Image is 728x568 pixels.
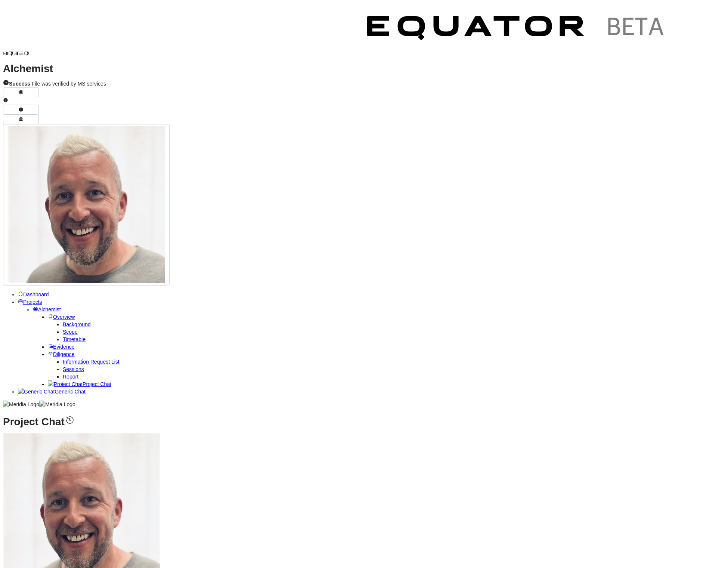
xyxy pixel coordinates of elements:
[18,299,42,305] a: Projects
[8,126,165,283] img: Profile Icon
[53,351,75,357] span: Diligence
[39,401,75,408] img: Meridia Logo
[38,306,61,312] span: Alchemist
[354,3,679,56] img: Customer Logo
[29,3,354,56] img: Customer Logo
[9,81,30,87] strong: Success
[18,388,55,395] img: Generic Chat
[18,291,49,297] a: Dashboard
[3,65,725,72] h1: Alchemist
[23,291,49,297] span: Dashboard
[55,389,85,395] span: Generic Chat
[53,314,75,320] span: Overview
[48,351,75,357] a: Diligence
[18,389,86,395] a: Generic ChatGeneric Chat
[9,81,106,87] span: File was verified by MS services
[63,359,120,365] a: Information Request List
[48,380,83,388] img: Project Chat
[63,366,84,372] a: Sessions
[3,401,39,408] img: Meridia Logo
[63,321,91,327] a: Background
[48,314,75,320] a: Overview
[63,336,86,342] a: Timetable
[63,374,78,380] a: Report
[63,329,78,335] a: Scope
[23,299,42,305] span: Projects
[3,415,725,426] h1: Project Chat
[53,344,75,350] span: Evidence
[83,381,111,387] span: Project Chat
[33,306,61,312] a: Alchemist
[48,381,111,387] a: Project ChatProject Chat
[48,344,75,350] a: Evidence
